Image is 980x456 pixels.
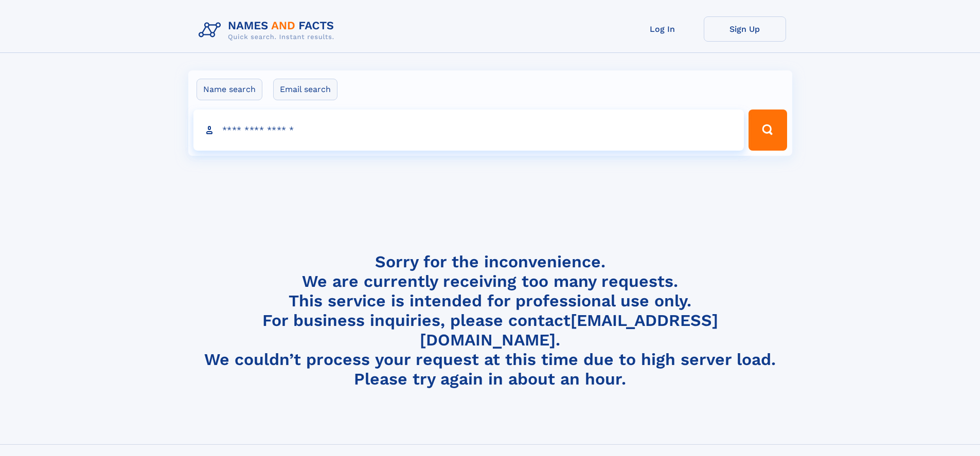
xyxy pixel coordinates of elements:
[749,110,787,151] button: Search Button
[194,252,786,389] h4: Sorry for the inconvenience. We are currently receiving too many requests. This service is intend...
[621,16,704,42] a: Log In
[197,79,262,100] label: Name search
[704,16,786,42] a: Sign Up
[194,16,343,44] img: Logo Names and Facts
[273,79,337,100] label: Email search
[193,110,744,151] input: search input
[420,311,718,350] a: [EMAIL_ADDRESS][DOMAIN_NAME]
